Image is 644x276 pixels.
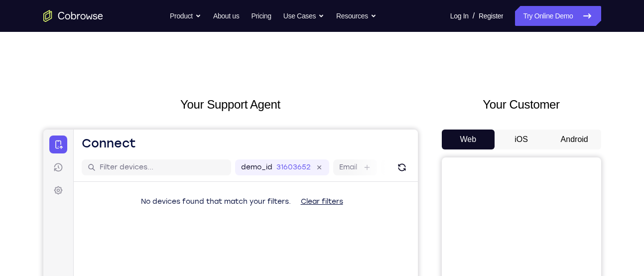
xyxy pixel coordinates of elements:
[56,33,182,43] input: Filter devices...
[548,130,601,149] button: Android
[283,6,324,26] button: Use Cases
[351,30,367,46] button: Refresh
[336,6,377,26] button: Resources
[43,96,418,114] h2: Your Support Agent
[442,96,601,114] h2: Your Customer
[170,6,201,26] button: Product
[515,6,601,26] a: Try Online Demo
[450,6,469,26] a: Log In
[250,62,308,82] button: Clear filters
[442,130,495,149] button: Web
[198,33,229,43] label: demo_id
[38,6,93,22] h1: Connect
[479,6,503,26] a: Register
[296,33,314,43] label: Email
[251,6,271,26] a: Pricing
[213,6,239,26] a: About us
[6,6,24,24] a: Connect
[43,10,103,22] a: Go to the home page
[98,68,248,76] span: No devices found that match your filters.
[495,130,548,149] button: iOS
[473,10,475,22] span: /
[6,52,24,70] a: Settings
[6,29,24,47] a: Sessions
